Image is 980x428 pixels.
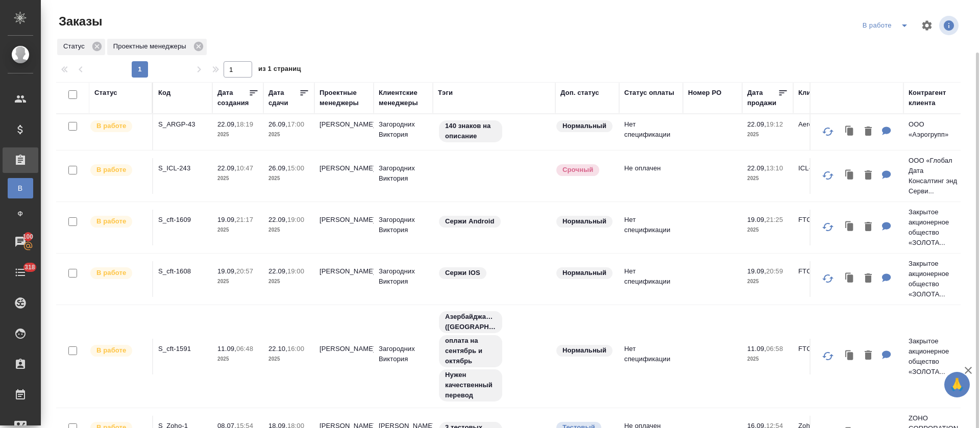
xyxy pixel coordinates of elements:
p: В работе [96,121,126,131]
td: Загородних Виктория [374,158,433,194]
p: 2025 [747,225,788,235]
p: S_cft-1609 [158,215,207,225]
div: Статус [94,88,117,98]
p: Aerogroup [798,119,847,130]
div: Контрагент клиента [909,88,958,108]
p: 17:00 [287,120,304,128]
p: Нормальный [562,345,606,356]
button: Обновить [816,344,840,368]
button: Клонировать [840,345,860,366]
button: Клонировать [840,121,860,142]
span: из 1 страниц [258,63,301,78]
p: 22.09, [747,164,766,172]
div: Доп. статус [560,88,599,98]
p: Нужен качественный перевод [445,370,496,400]
p: Срочный [562,165,593,175]
p: В работе [96,165,126,175]
a: 100 [3,229,38,255]
p: 19.09, [217,216,236,223]
p: ООО «Аэрогрупп» [909,119,958,140]
p: ООО «Глобал Дата Консалтинг энд Серви... [909,156,958,196]
p: 13:10 [766,164,783,172]
td: [PERSON_NAME] [314,114,374,150]
div: Клиентские менеджеры [379,88,428,108]
td: [PERSON_NAME] [314,261,374,297]
p: S_cft-1591 [158,344,207,354]
p: 15:00 [287,164,304,172]
div: Выставляет ПМ после принятия заказа от КМа [89,266,147,280]
p: Сержи IOS [445,268,480,278]
button: Клонировать [840,165,860,186]
p: Закрытое акционерное общество «ЗОЛОТА... [909,259,958,299]
p: 19:00 [287,216,304,223]
p: 2025 [747,276,788,287]
td: Нет спецификации [619,210,683,245]
button: Обновить [816,119,840,144]
p: 2025 [268,354,309,364]
div: Код [158,88,170,98]
button: Удалить [860,121,877,142]
div: Выставляет ПМ после принятия заказа от КМа [89,163,147,177]
p: 19:00 [287,267,304,275]
p: 22.10, [268,345,287,353]
div: Статус по умолчанию для стандартных заказов [555,344,614,358]
p: 10:47 [236,164,253,172]
div: Статус по умолчанию для стандартных заказов [555,215,614,229]
td: Загородних Виктория [374,114,433,150]
td: Нет спецификации [619,114,683,150]
span: 100 [17,232,40,242]
p: 2025 [268,225,309,235]
div: Клиент [798,88,822,98]
div: Статус по умолчанию для стандартных заказов [555,266,614,280]
p: Сержи Android [445,216,495,226]
button: Удалить [860,345,877,366]
p: 11.09, [747,345,766,353]
div: Статус по умолчанию для стандартных заказов [555,119,614,133]
p: 06:58 [766,345,783,353]
p: В работе [96,216,126,226]
div: Дата создания [217,88,249,108]
button: Обновить [816,163,840,188]
p: Нормальный [562,121,606,131]
div: Выставляет ПМ после принятия заказа от КМа [89,344,147,358]
span: Посмотреть информацию [939,16,961,35]
div: Статус [57,39,105,55]
p: 2025 [217,173,258,184]
p: ICL-КПО ВС [798,163,847,173]
span: В [13,183,28,193]
div: Статус оплаты [624,88,674,98]
p: S_ICL-243 [158,163,207,173]
div: split button [860,17,915,34]
span: 🙏 [948,374,966,395]
p: 22.09, [268,267,287,275]
td: Нет спецификации [619,261,683,297]
p: Закрытое акционерное общество «ЗОЛОТА... [909,336,958,377]
div: Выставляет ПМ после принятия заказа от КМа [89,215,147,229]
button: Удалить [860,268,877,289]
p: 140 знаков на описание [445,121,496,141]
p: S_ARGP-43 [158,119,207,130]
a: 318 [3,260,38,285]
p: 21:25 [766,216,783,223]
p: 2025 [217,354,258,364]
p: 2025 [268,276,309,287]
p: 2025 [217,130,258,140]
p: 26.09, [268,164,287,172]
span: Ф [13,209,28,219]
p: 22.09, [268,216,287,223]
button: Удалить [860,165,877,186]
a: Ф [8,204,33,224]
p: S_cft-1608 [158,266,207,276]
button: Обновить [816,215,840,239]
p: 2025 [268,173,309,184]
p: FTC [798,344,847,354]
a: В [8,178,33,198]
p: Закрытое акционерное общество «ЗОЛОТА... [909,207,958,248]
p: Нормальный [562,216,606,226]
button: Клонировать [840,217,860,238]
p: В работе [96,268,126,278]
p: Проектные менеджеры [113,41,190,52]
span: Заказы [56,13,102,30]
p: 2025 [747,354,788,364]
button: Клонировать [840,268,860,289]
